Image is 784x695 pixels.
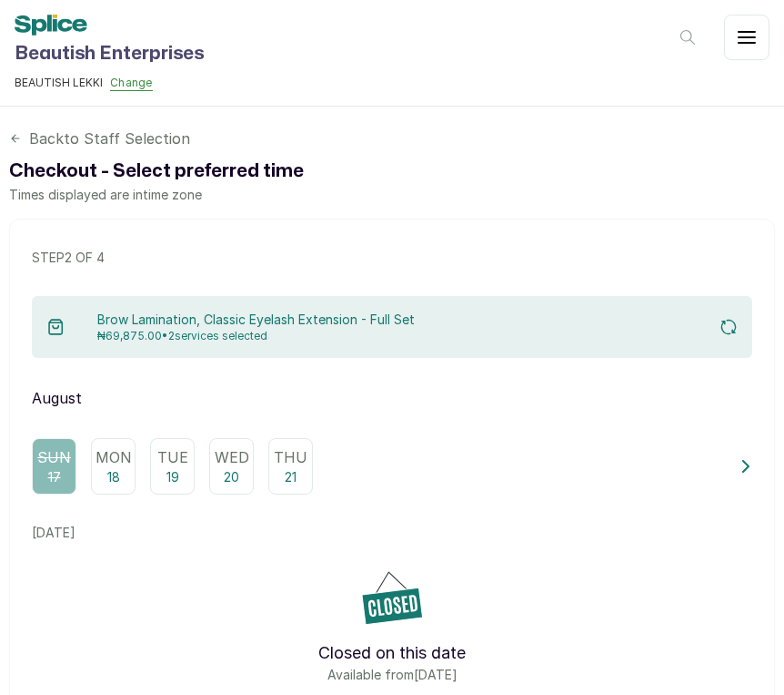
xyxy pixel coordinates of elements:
[107,468,120,486] p: 18
[274,446,307,468] p: Thu
[32,387,752,409] p: August
[110,76,153,91] button: Change
[166,468,179,486] p: 19
[32,524,752,542] p: [DATE]
[285,468,297,486] p: 21
[224,468,239,486] p: 20
[15,76,103,90] span: BEAUTISH LEKKI
[215,446,249,468] p: Wed
[15,76,204,91] button: BEAUTISH LEKKIChange
[32,666,752,684] p: Available from [DATE]
[48,468,61,486] p: 17
[29,128,190,149] p: Back to Staff Selection
[97,329,415,343] p: ₦69,875.00 • 2 services selected
[157,446,188,468] p: Tue
[9,186,775,204] p: Times displayed are in time zone
[32,249,105,267] p: step 2 of 4
[95,446,132,468] p: Mon
[15,39,204,68] h1: Beautish Enterprises
[97,311,415,329] p: Brow Lamination, Classic Eyelash Extension - Full Set
[32,640,752,666] p: Closed on this date
[9,157,775,186] h1: Checkout - Select preferred time
[37,446,71,468] p: Sun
